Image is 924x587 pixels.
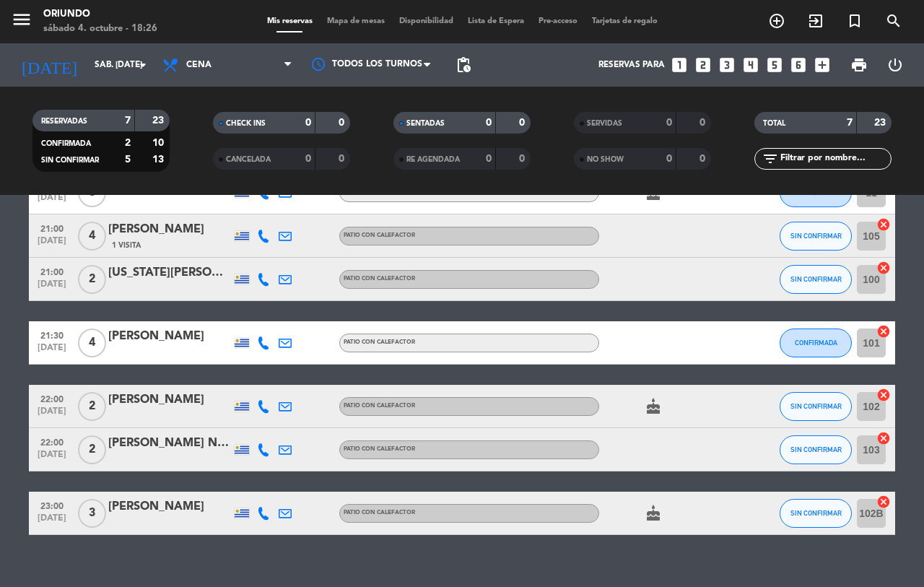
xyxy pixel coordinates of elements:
[876,261,891,275] i: cancel
[108,264,231,282] div: [US_STATE][PERSON_NAME]
[11,9,32,35] button: menu
[877,43,913,87] div: LOG OUT
[885,12,902,30] i: search
[78,435,106,464] span: 2
[455,56,472,74] span: pending_actions
[587,156,624,163] span: NO SHOW
[813,56,832,74] i: add_box
[876,388,891,402] i: cancel
[125,116,131,126] strong: 7
[876,431,891,445] i: cancel
[11,9,32,30] i: menu
[846,12,863,30] i: turned_in_not
[108,434,231,453] div: [PERSON_NAME] Narbais [PERSON_NAME]
[874,118,889,128] strong: 23
[780,499,852,528] button: SIN CONFIRMAR
[344,510,415,516] span: Patio con calefactor
[260,17,320,25] span: Mis reservas
[780,222,852,251] button: SIN CONFIRMAR
[34,193,70,209] span: [DATE]
[461,17,531,25] span: Lista de Espera
[780,435,852,464] button: SIN CONFIRMAR
[790,402,842,410] span: SIN CONFIRMAR
[519,118,528,128] strong: 0
[741,56,760,74] i: looks_4
[344,446,415,452] span: Patio con calefactor
[34,513,70,530] span: [DATE]
[41,118,87,125] span: RESERVADAS
[108,391,231,409] div: [PERSON_NAME]
[339,154,347,164] strong: 0
[694,56,712,74] i: looks_two
[666,154,672,164] strong: 0
[152,116,167,126] strong: 23
[305,118,311,128] strong: 0
[850,56,868,74] span: print
[780,392,852,421] button: SIN CONFIRMAR
[108,220,231,239] div: [PERSON_NAME]
[779,151,891,167] input: Filtrar por nombre...
[108,497,231,516] div: [PERSON_NAME]
[78,265,106,294] span: 2
[320,17,392,25] span: Mapa de mesas
[886,56,904,74] i: power_settings_new
[152,155,167,165] strong: 13
[34,406,70,423] span: [DATE]
[43,22,157,36] div: sábado 4. octubre - 18:26
[78,329,106,357] span: 4
[112,240,141,251] span: 1 Visita
[789,56,808,74] i: looks_6
[34,219,70,236] span: 21:00
[41,140,91,147] span: CONFIRMADA
[807,12,824,30] i: exit_to_app
[34,263,70,279] span: 21:00
[666,118,672,128] strong: 0
[152,138,167,148] strong: 10
[876,495,891,509] i: cancel
[486,154,492,164] strong: 0
[134,56,152,74] i: arrow_drop_down
[34,450,70,466] span: [DATE]
[41,157,99,164] span: SIN CONFIRMAR
[406,120,445,127] span: SENTADAS
[780,329,852,357] button: CONFIRMADA
[34,497,70,513] span: 23:00
[226,156,271,163] span: CANCELADA
[718,56,736,74] i: looks_3
[392,17,461,25] span: Disponibilidad
[598,60,665,70] span: Reservas para
[34,433,70,450] span: 22:00
[34,390,70,406] span: 22:00
[344,276,415,282] span: Patio con calefactor
[78,222,106,251] span: 4
[406,156,460,163] span: RE AGENDADA
[795,339,837,347] span: CONFIRMADA
[762,150,779,168] i: filter_list
[186,60,212,70] span: Cena
[344,232,415,238] span: Patio con calefactor
[876,324,891,339] i: cancel
[780,265,852,294] button: SIN CONFIRMAR
[344,339,415,345] span: Patio con calefactor
[34,326,70,343] span: 21:30
[78,392,106,421] span: 2
[699,118,708,128] strong: 0
[790,232,842,240] span: SIN CONFIRMAR
[305,154,311,164] strong: 0
[790,445,842,453] span: SIN CONFIRMAR
[11,49,87,81] i: [DATE]
[226,120,266,127] span: CHECK INS
[763,120,785,127] span: TOTAL
[486,118,492,128] strong: 0
[768,12,785,30] i: add_circle_outline
[585,17,665,25] span: Tarjetas de regalo
[765,56,784,74] i: looks_5
[125,155,131,165] strong: 5
[699,154,708,164] strong: 0
[670,56,689,74] i: looks_one
[125,138,131,148] strong: 2
[34,343,70,360] span: [DATE]
[43,7,157,22] div: Oriundo
[34,279,70,296] span: [DATE]
[645,398,662,415] i: cake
